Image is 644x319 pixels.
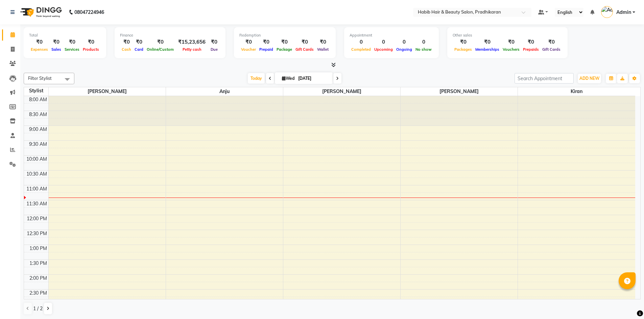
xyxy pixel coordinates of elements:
[28,126,48,133] div: 9:00 AM
[350,38,373,46] div: 0
[275,38,294,46] div: ₹0
[50,38,63,46] div: ₹0
[28,245,48,252] div: 1:00 PM
[120,38,133,46] div: ₹0
[395,38,414,46] div: 0
[24,87,48,94] div: Stylist
[414,38,433,46] div: 0
[453,47,474,52] span: Packages
[395,47,414,52] span: Ongoing
[521,38,541,46] div: ₹0
[145,38,175,46] div: ₹0
[63,47,81,52] span: Services
[50,47,63,52] span: Sales
[239,47,258,52] span: Voucher
[541,47,562,52] span: Gift Cards
[175,38,208,46] div: ₹15,23,656
[17,3,64,22] img: logo
[74,3,104,22] b: 08047224946
[501,47,521,52] span: Vouchers
[28,275,48,282] div: 2:00 PM
[145,47,175,52] span: Online/Custom
[515,73,574,84] input: Search Appointment
[133,38,145,46] div: ₹0
[294,38,315,46] div: ₹0
[239,32,330,38] div: Redemption
[25,156,48,163] div: 10:00 AM
[63,38,81,46] div: ₹0
[401,87,518,96] span: [PERSON_NAME]
[474,47,501,52] span: Memberships
[239,38,258,46] div: ₹0
[453,32,562,38] div: Other sales
[296,73,330,84] input: 2025-09-03
[414,47,433,52] span: No show
[25,200,48,207] div: 11:30 AM
[315,47,330,52] span: Wallet
[601,6,613,18] img: Admin
[25,230,48,237] div: 12:30 PM
[248,73,265,84] span: Today
[315,38,330,46] div: ₹0
[521,47,541,52] span: Prepaids
[280,76,296,81] span: Wed
[29,47,50,52] span: Expenses
[25,185,48,192] div: 11:00 AM
[350,32,433,38] div: Appointment
[453,38,474,46] div: ₹0
[25,215,48,222] div: 12:00 PM
[208,38,220,46] div: ₹0
[133,47,145,52] span: Card
[283,87,400,96] span: [PERSON_NAME]
[28,111,48,118] div: 8:30 AM
[275,47,294,52] span: Package
[28,141,48,148] div: 9:30 AM
[25,170,48,178] div: 10:30 AM
[120,47,133,52] span: Cash
[33,305,43,312] span: 1 / 2
[501,38,521,46] div: ₹0
[166,87,283,96] span: Anju
[209,47,219,52] span: Due
[28,96,48,103] div: 8:00 AM
[81,38,101,46] div: ₹0
[578,74,601,83] button: ADD NEW
[616,9,631,16] span: Admin
[81,47,101,52] span: Products
[518,87,635,96] span: kiran
[181,47,203,52] span: Petty cash
[258,38,275,46] div: ₹0
[373,47,395,52] span: Upcoming
[350,47,373,52] span: Completed
[579,76,599,81] span: ADD NEW
[120,32,220,38] div: Finance
[258,47,275,52] span: Prepaid
[28,290,48,297] div: 2:30 PM
[294,47,315,52] span: Gift Cards
[28,260,48,267] div: 1:30 PM
[29,38,50,46] div: ₹0
[28,75,52,81] span: Filter Stylist
[541,38,562,46] div: ₹0
[474,38,501,46] div: ₹0
[49,87,166,96] span: [PERSON_NAME]
[29,32,101,38] div: Total
[373,38,395,46] div: 0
